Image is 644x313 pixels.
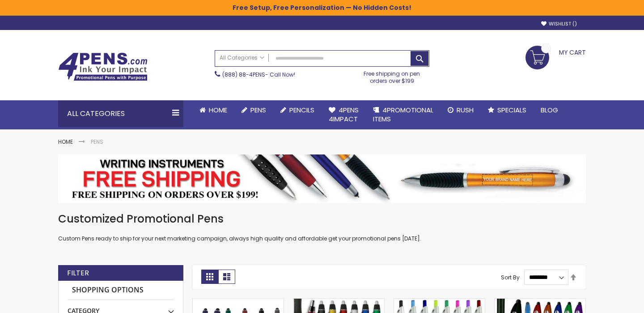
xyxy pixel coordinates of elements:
strong: Pens [91,138,103,146]
a: Home [58,138,73,146]
a: TouchWrite Query Stylus Pen [495,298,585,306]
a: Pens [234,100,273,120]
span: Home [209,105,227,115]
span: Specials [497,105,526,115]
a: Rush [441,100,481,120]
h1: Customized Promotional Pens [58,212,586,226]
a: The Barton Custom Pens Special Offer [293,298,384,306]
span: 4Pens 4impact [329,105,359,124]
a: Specials [481,100,534,120]
a: Preston Translucent Pen [394,298,485,306]
span: 4PROMOTIONAL ITEMS [373,105,433,124]
img: 4Pens Custom Pens and Promotional Products [58,52,148,81]
span: Rush [457,105,474,115]
a: All Categories [215,51,269,65]
a: 4Pens4impact [322,100,366,129]
span: Pencils [289,105,314,115]
a: Pencils [273,100,322,120]
span: Blog [541,105,558,115]
span: All Categories [220,54,264,61]
a: Custom Soft Touch Metal Pen - Stylus Top [193,298,284,306]
img: Pens [58,154,586,203]
div: All Categories [58,100,183,127]
strong: Filter [67,268,89,278]
a: (888) 88-4PENS [222,71,265,78]
strong: Grid [201,270,218,284]
a: Home [192,100,234,120]
a: 4PROMOTIONALITEMS [366,100,441,129]
span: - Call Now! [222,71,295,78]
span: Pens [250,105,266,115]
a: Blog [534,100,565,120]
strong: Shopping Options [68,281,174,300]
label: Sort By [501,273,520,281]
a: Wishlist [541,21,577,27]
div: Free shipping on pen orders over $199 [355,67,430,85]
div: Custom Pens ready to ship for your next marketing campaign, always high quality and affordable ge... [58,212,586,243]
